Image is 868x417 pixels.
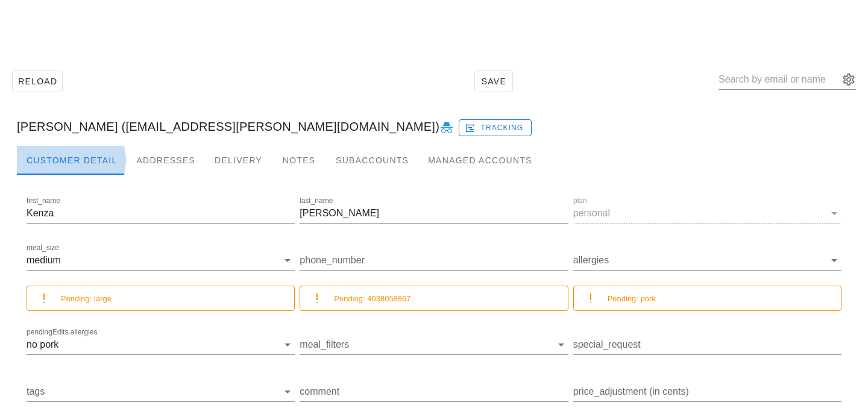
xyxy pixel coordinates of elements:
div: meal_filters [300,335,568,354]
button: Tracking [459,119,532,136]
label: first_name [27,196,60,205]
input: Search by email or name [719,70,839,89]
div: no pork [27,339,58,350]
span: Tracking [467,122,524,133]
small: Pending: 4038058867 [334,294,410,303]
span: Reload [17,77,57,86]
div: tags [27,382,295,401]
button: appended action [841,72,856,87]
a: Tracking [459,117,532,136]
label: pendingEdits.allergies [27,328,97,337]
small: Pending: pork [608,294,656,303]
div: Subaccounts [326,146,418,175]
div: Managed Accounts [418,146,541,175]
label: meal_size [27,243,59,252]
button: Save [474,71,513,92]
label: last_name [300,196,333,205]
div: allergies [573,251,841,270]
label: plan [573,196,587,205]
div: medium [27,255,61,266]
div: Notes [272,146,326,175]
div: pendingEdits.allergiesno pork [27,335,295,354]
span: Save [480,77,508,86]
div: Delivery [205,146,272,175]
div: meal_sizemedium [27,251,295,270]
div: planpersonal [573,204,841,223]
button: Reload [12,71,63,92]
div: [PERSON_NAME] ([EMAIL_ADDRESS][PERSON_NAME][DOMAIN_NAME]) [7,107,861,146]
div: Customer Detail [17,146,127,175]
div: Addresses [127,146,205,175]
small: Pending: large [61,294,112,303]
